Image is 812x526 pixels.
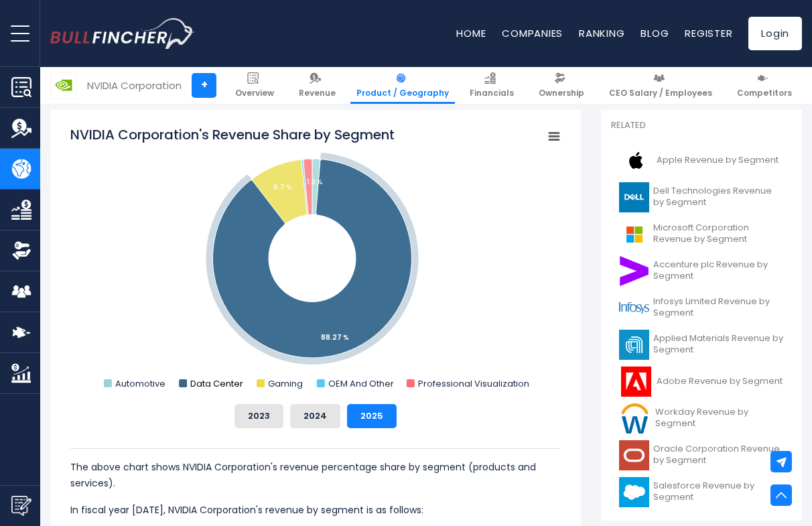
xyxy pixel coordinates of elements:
button: 2025 [347,404,397,428]
span: Competitors [737,88,792,98]
p: Related [611,120,792,131]
tspan: 8.7 % [273,182,292,192]
button: 2023 [234,404,283,428]
tspan: NVIDIA Corporation's Revenue Share by Segment [70,125,395,144]
a: Apple Revenue by Segment [611,142,792,179]
span: CEO Salary / Employees [609,88,712,98]
a: Ranking [579,26,624,40]
span: Salesforce Revenue by Segment [653,480,784,503]
a: CEO Salary / Employees [603,67,718,104]
a: Salesforce Revenue by Segment [611,474,792,511]
svg: NVIDIA Corporation's Revenue Share by Segment [70,125,561,393]
a: Infosys Limited Revenue by Segment [611,289,792,326]
a: + [192,73,216,98]
text: Gaming [268,377,303,390]
a: Home [456,26,486,40]
a: Go to homepage [50,18,194,49]
a: Login [748,17,802,50]
text: OEM And Other [328,377,394,390]
span: Dell Technologies Revenue by Segment [653,186,784,208]
span: Financials [470,88,514,98]
span: Adobe Revenue by Segment [657,376,783,387]
a: Applied Materials Revenue by Segment [611,326,792,363]
tspan: 1.3 % [307,177,323,187]
img: DELL logo [619,182,649,212]
tspan: 88.27 % [321,332,349,342]
text: Automotive [115,377,165,390]
a: Oracle Corporation Revenue by Segment [611,437,792,474]
a: Adobe Revenue by Segment [611,363,792,400]
a: Revenue [293,67,342,104]
span: Infosys Limited Revenue by Segment [653,296,784,319]
a: Product / Geography [350,67,455,104]
a: Workday Revenue by Segment [611,400,792,437]
span: Accenture plc Revenue by Segment [653,259,784,282]
img: AAPL logo [619,145,653,176]
a: Companies [502,26,563,40]
span: Applied Materials Revenue by Segment [653,333,784,356]
img: CRM logo [619,477,649,507]
text: Data Center [190,377,243,390]
p: The above chart shows NVIDIA Corporation's revenue percentage share by segment (products and serv... [70,459,561,491]
a: Accenture plc Revenue by Segment [611,253,792,289]
button: 2024 [290,404,340,428]
span: Apple Revenue by Segment [657,155,779,166]
img: INFY logo [619,293,649,323]
span: Oracle Corporation Revenue by Segment [653,444,784,466]
span: Microsoft Corporation Revenue by Segment [653,222,784,245]
text: Professional Visualization [418,377,529,390]
span: Ownership [539,88,584,98]
img: Bullfincher logo [50,18,195,49]
a: Blog [640,26,669,40]
span: Revenue [299,88,336,98]
span: Workday Revenue by Segment [655,407,784,430]
div: NVIDIA Corporation [87,78,182,93]
img: ACN logo [619,256,649,286]
img: ADBE logo [619,367,653,397]
span: Overview [235,88,274,98]
img: WDAY logo [619,403,651,434]
span: Product / Geography [356,88,449,98]
a: Register [685,26,732,40]
img: MSFT logo [619,219,649,249]
a: Competitors [731,67,798,104]
img: ORCL logo [619,440,649,470]
a: Financials [464,67,520,104]
a: Ownership [533,67,590,104]
img: Ownership [11,241,31,261]
img: NVDA logo [51,72,76,98]
img: AMAT logo [619,330,649,360]
p: In fiscal year [DATE], NVIDIA Corporation's revenue by segment is as follows: [70,502,561,518]
a: Dell Technologies Revenue by Segment [611,179,792,216]
a: Overview [229,67,280,104]
a: Microsoft Corporation Revenue by Segment [611,216,792,253]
